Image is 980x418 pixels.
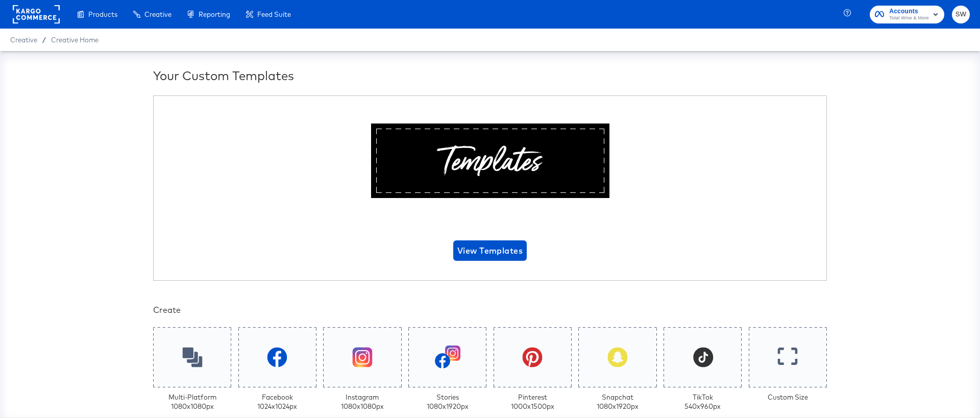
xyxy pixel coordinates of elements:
[768,392,808,402] div: Custom Size
[511,392,554,411] div: Pinterest 1000 x 1500 px
[51,36,99,44] a: Creative Home
[453,240,527,261] button: View Templates
[870,6,944,23] button: AccountsTotal Wine & More
[257,392,297,411] div: Facebook 1024 x 1024 px
[153,67,827,84] div: Your Custom Templates
[457,243,523,258] span: View Templates
[889,6,929,17] span: Accounts
[37,36,51,44] span: /
[153,304,827,316] div: Create
[257,10,291,18] span: Feed Suite
[597,392,639,411] div: Snapchat 1080 x 1920 px
[684,392,721,411] div: TikTok 540 x 960 px
[889,14,929,22] span: Total Wine & More
[341,392,384,411] div: Instagram 1080 x 1080 px
[144,10,171,18] span: Creative
[952,6,970,23] button: SW
[168,392,216,411] div: Multi-Platform 1080 x 1080 px
[10,36,37,44] span: Creative
[427,392,469,411] div: Stories 1080 x 1920 px
[956,9,966,20] span: SW
[307,206,673,232] div: Beautiful Templates Curated Just for You!
[88,10,117,18] span: Products
[199,10,230,18] span: Reporting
